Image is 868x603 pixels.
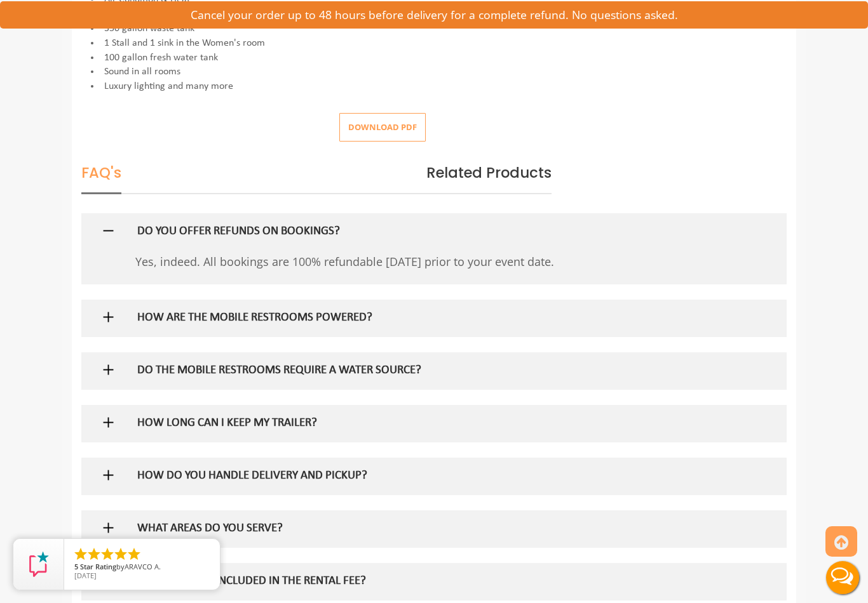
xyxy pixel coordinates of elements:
[81,79,787,94] li: Luxury lighting and many more
[100,547,115,562] li: 
[100,223,116,239] img: minus icon sign
[113,547,128,562] li: 
[137,225,690,239] h5: DO YOU OFFER REFUNDS ON BOOKINGS?
[86,547,102,562] li: 
[100,520,116,536] img: plus icon sign
[81,65,787,79] li: Sound in all rooms
[74,562,78,571] span: 5
[81,51,787,65] li: 100 gallon fresh water tank
[100,414,116,430] img: plus icon sign
[426,162,552,183] span: Related Products
[100,309,116,325] img: plus icon sign
[126,547,142,562] li: 
[26,552,51,577] img: Review Rating
[81,36,787,51] li: 1 Stall and 1 sink in the Women's room
[137,522,690,536] h5: WHAT AREAS DO YOU SERVE?
[339,113,426,142] button: Download pdf
[81,22,787,36] li: 350 gallon waste tank
[80,562,116,571] span: Star Rating
[137,312,690,325] h5: HOW ARE THE MOBILE RESTROOMS POWERED?
[125,562,161,571] span: ARAVCO A.
[817,552,868,603] button: Live Chat
[137,364,690,378] h5: DO THE MOBILE RESTROOMS REQUIRE A WATER SOURCE?
[74,563,210,572] span: by
[81,162,121,194] span: FAQ's
[329,121,426,133] a: Download pdf
[100,362,116,378] img: plus icon sign
[74,571,97,580] span: [DATE]
[135,250,710,273] p: Yes, indeed. All bookings are 100% refundable [DATE] prior to your event date.
[137,470,690,483] h5: HOW DO YOU HANDLE DELIVERY AND PICKUP?
[137,575,690,588] h5: ARE TOILETRIES INCLUDED IN THE RENTAL FEE?
[137,417,690,430] h5: HOW LONG CAN I KEEP MY TRAILER?
[100,467,116,483] img: plus icon sign
[73,547,88,562] li: 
